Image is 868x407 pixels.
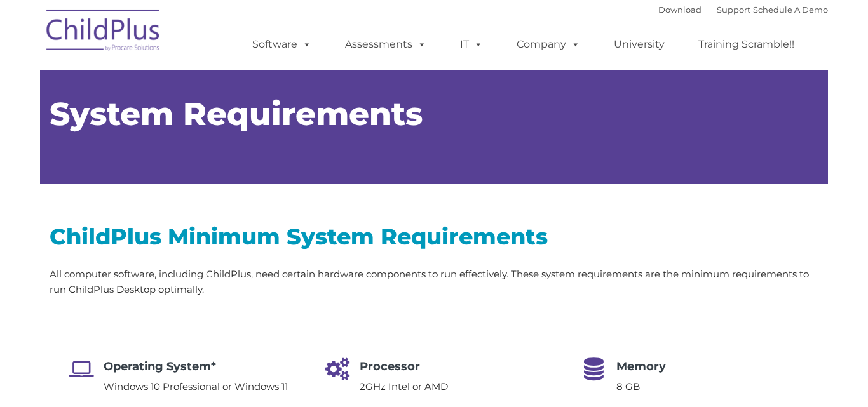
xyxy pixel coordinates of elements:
[240,32,324,57] a: Software
[50,95,423,133] span: System Requirements
[50,267,818,297] p: All computer software, including ChildPlus, need certain hardware components to run effectively. ...
[616,359,666,373] span: Memory
[104,357,288,375] h4: Operating System*
[658,4,702,15] a: Download
[360,380,448,392] span: 2GHz Intel or AMD
[658,4,828,15] font: |
[360,359,420,373] span: Processor
[616,380,640,392] span: 8 GB
[50,222,818,251] h2: ChildPlus Minimum System Requirements
[332,32,439,57] a: Assessments
[601,32,677,57] a: University
[104,379,288,394] p: Windows 10 Professional or Windows 11
[686,32,807,57] a: Training Scramble!!
[753,4,828,15] a: Schedule A Demo
[717,4,750,15] a: Support
[447,32,496,57] a: IT
[40,1,167,64] img: ChildPlus by Procare Solutions
[504,32,593,57] a: Company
